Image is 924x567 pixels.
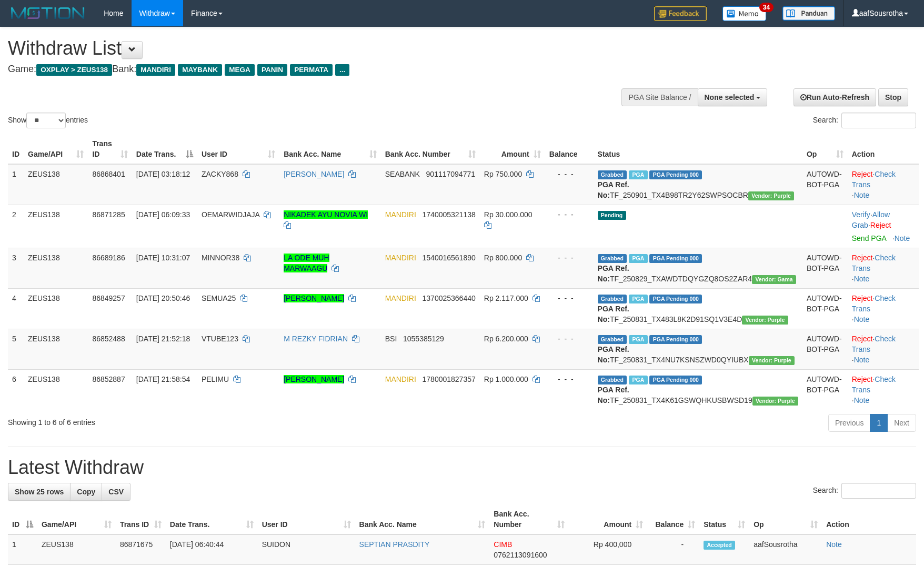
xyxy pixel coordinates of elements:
[802,164,848,205] td: AUTOWD-BOT-PGA
[852,210,870,219] a: Verify
[359,540,430,549] a: SEPTIAN PRASDITY
[284,375,344,383] a: [PERSON_NAME]
[484,294,528,302] span: Rp 2.117.000
[88,134,132,164] th: Trans ID: activate to sort column ascending
[752,397,798,406] span: Vendor URL: https://trx4.1velocity.biz
[852,234,886,242] a: Send PGA
[598,376,627,384] span: Grabbed
[8,164,24,205] td: 1
[136,254,190,262] span: [DATE] 10:31:07
[284,254,329,272] a: LA ODE MUH MARWAAGU
[813,113,916,128] label: Search:
[385,210,416,219] span: MANDIRI
[24,329,88,369] td: ZEUS138
[385,375,416,383] span: MANDIRI
[841,113,916,128] input: Search:
[8,205,24,248] td: 2
[8,134,24,164] th: ID
[629,335,647,344] span: Marked by aafsolysreylen
[77,488,95,496] span: Copy
[852,170,873,178] a: Reject
[24,134,88,164] th: Game/API: activate to sort column ascending
[854,275,870,283] a: Note
[335,64,349,76] span: ...
[92,170,125,178] span: 86868401
[166,504,258,534] th: Date Trans.: activate to sort column ascending
[549,209,589,220] div: - - -
[852,170,896,189] a: Check Trans
[749,504,822,534] th: Op: activate to sort column ascending
[355,504,490,534] th: Bank Acc. Name: activate to sort column ascending
[24,288,88,329] td: ZEUS138
[484,170,522,178] span: Rp 750.000
[598,264,629,283] b: PGA Ref. No:
[132,134,197,164] th: Date Trans.: activate to sort column descending
[802,329,848,369] td: AUTOWD-BOT-PGA
[8,288,24,329] td: 4
[598,170,627,179] span: Grabbed
[423,294,476,302] span: Copy 1370025366440 to clipboard
[116,534,166,565] td: 86871675
[629,376,647,384] span: Marked by aafsolysreylen
[594,134,802,164] th: Status
[870,414,888,432] a: 1
[92,254,125,262] span: 86689186
[24,369,88,410] td: ZEUS138
[403,335,444,343] span: Copy 1055385129 to clipboard
[489,504,569,534] th: Bank Acc. Number: activate to sort column ascending
[8,64,606,75] h4: Game: Bank:
[202,375,229,383] span: PELIMU
[854,191,870,199] a: Note
[136,64,175,76] span: MANDIRI
[549,293,589,303] div: - - -
[852,254,873,262] a: Reject
[385,335,397,343] span: BSI
[647,534,699,565] td: -
[136,294,190,302] span: [DATE] 20:50:46
[484,375,528,383] span: Rp 1.000.000
[854,396,870,404] a: Note
[598,295,627,303] span: Grabbed
[647,504,699,534] th: Balance: activate to sort column ascending
[202,254,239,262] span: MINNOR38
[385,254,416,262] span: MANDIRI
[629,254,647,263] span: Marked by aafkaynarin
[802,369,848,410] td: AUTOWD-BOT-PGA
[594,329,802,369] td: TF_250831_TX4NU7KSNSZWD0QYIUBX
[598,386,629,404] b: PGA Ref. No:
[649,335,702,344] span: PGA Pending
[136,170,190,178] span: [DATE] 03:18:12
[8,248,24,288] td: 3
[290,64,333,76] span: PERMATA
[545,134,594,164] th: Balance
[284,294,344,302] a: [PERSON_NAME]
[166,534,258,565] td: [DATE] 06:40:44
[852,375,896,394] a: Check Trans
[802,288,848,329] td: AUTOWD-BOT-PGA
[705,93,755,102] span: None selected
[649,376,702,384] span: PGA Pending
[594,369,802,410] td: TF_250831_TX4K61GSWQHKUSBWSD19
[802,248,848,288] td: AUTOWD-BOT-PGA
[8,534,37,565] td: 1
[8,369,24,410] td: 6
[699,504,749,534] th: Status: activate to sort column ascending
[257,64,287,76] span: PANIN
[284,170,344,178] a: [PERSON_NAME]
[116,504,166,534] th: Trans ID: activate to sort column ascending
[197,134,279,164] th: User ID: activate to sort column ascending
[594,288,802,329] td: TF_250831_TX483L8K2D91SQ1V3E4D
[649,170,702,179] span: PGA Pending
[852,294,896,313] a: Check Trans
[136,335,190,343] span: [DATE] 21:52:18
[895,234,910,242] a: Note
[629,170,647,179] span: Marked by aaftrukkakada
[8,329,24,369] td: 5
[854,356,870,364] a: Note
[649,254,702,263] span: PGA Pending
[426,170,475,178] span: Copy 901117094771 to clipboard
[178,64,222,76] span: MAYBANK
[629,295,647,303] span: Marked by aafsreyleap
[822,504,916,534] th: Action
[26,113,66,128] select: Showentries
